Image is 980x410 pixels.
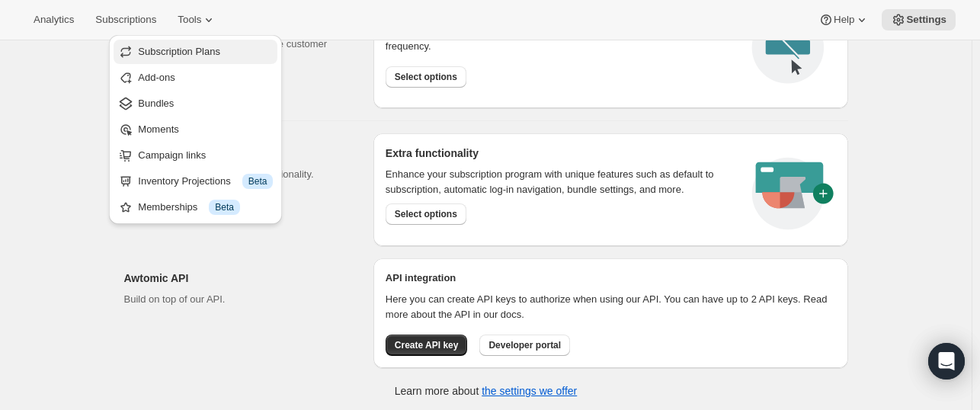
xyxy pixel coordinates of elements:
p: Build on top of our API. [124,292,349,307]
span: Analytics [34,14,74,26]
span: Bundles [138,98,174,109]
button: Select options [386,203,466,225]
span: Subscription Plans [138,46,220,57]
span: Beta [248,175,267,187]
div: Inventory Projections [138,174,273,189]
div: Memberships [138,200,273,215]
button: Analytics [24,9,83,30]
button: Memberships [114,195,277,219]
button: Help [809,9,879,30]
span: Beta [215,201,234,213]
p: Enhance your subscription program with unique features such as default to subscription, automatic... [386,167,734,197]
button: Settings [882,9,956,30]
button: Create API key [386,335,468,356]
button: Developer portal [479,335,570,356]
button: Subscriptions [86,9,165,30]
button: Add-ons [114,66,277,90]
h2: API integration [386,271,836,286]
a: the settings we offer [482,385,577,397]
span: Subscriptions [95,14,156,26]
p: Here you can create API keys to authorize when using our API. You can have up to 2 API keys. Read... [386,292,836,322]
div: Open Intercom Messenger [928,343,965,380]
button: Subscription Plans [114,40,277,64]
h2: Awtomic API [124,271,349,286]
p: Learn more about [395,383,577,399]
span: Tools [178,14,201,26]
span: Moments [138,123,178,135]
button: Bundles [114,91,277,116]
span: Add-ons [138,72,175,83]
span: Select options [395,208,457,220]
span: Select options [395,71,457,83]
button: Tools [168,9,226,30]
span: Settings [906,14,946,26]
span: Help [834,14,854,26]
button: Campaign links [114,143,277,168]
button: Moments [114,117,277,142]
button: Inventory Projections [114,169,277,194]
span: Campaign links [138,149,206,161]
span: Developer portal [488,339,561,351]
span: Create API key [395,339,459,351]
button: Select options [386,66,466,88]
h2: Extra functionality [386,146,479,161]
